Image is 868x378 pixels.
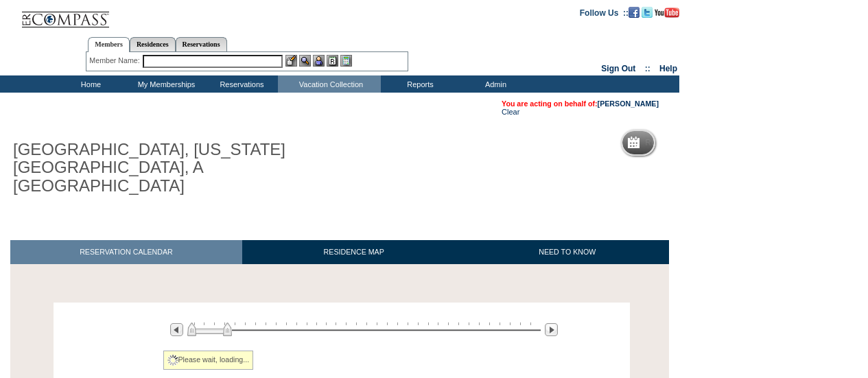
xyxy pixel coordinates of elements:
a: RESERVATION CALENDAR [10,240,242,264]
img: Next [545,323,558,336]
a: Residences [130,37,176,51]
a: Clear [502,108,519,116]
a: RESIDENCE MAP [242,240,466,264]
td: Admin [456,75,532,93]
div: Please wait, loading... [163,351,254,370]
img: Reservations [327,55,338,67]
a: Subscribe to our YouTube Channel [655,8,679,16]
td: Reports [381,75,456,93]
a: Sign Out [601,64,635,73]
td: Vacation Collection [278,75,381,93]
img: spinner2.gif [167,355,178,366]
a: Members [88,37,130,52]
img: Become our fan on Facebook [629,7,640,18]
img: Follow us on Twitter [642,7,653,18]
a: NEED TO KNOW [465,240,669,264]
span: You are acting on behalf of: [502,99,659,108]
img: b_edit.gif [285,55,297,67]
img: b_calculator.gif [340,55,352,67]
td: Reservations [202,75,278,93]
img: View [299,55,311,67]
h1: [GEOGRAPHIC_DATA], [US_STATE][GEOGRAPHIC_DATA], A [GEOGRAPHIC_DATA] [10,138,318,198]
a: [PERSON_NAME] [598,99,659,108]
td: My Memberships [127,75,202,93]
h5: Reservation Calendar [645,139,750,147]
a: Reservations [176,37,227,51]
td: Home [51,75,127,93]
a: Help [659,64,677,73]
img: Subscribe to our YouTube Channel [655,8,679,18]
div: Member Name: [89,55,142,67]
td: Follow Us :: [580,7,629,18]
img: Impersonate [313,55,325,67]
span: :: [645,64,650,73]
a: Follow us on Twitter [642,8,653,16]
a: Become our fan on Facebook [629,8,640,16]
img: Previous [170,323,183,336]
